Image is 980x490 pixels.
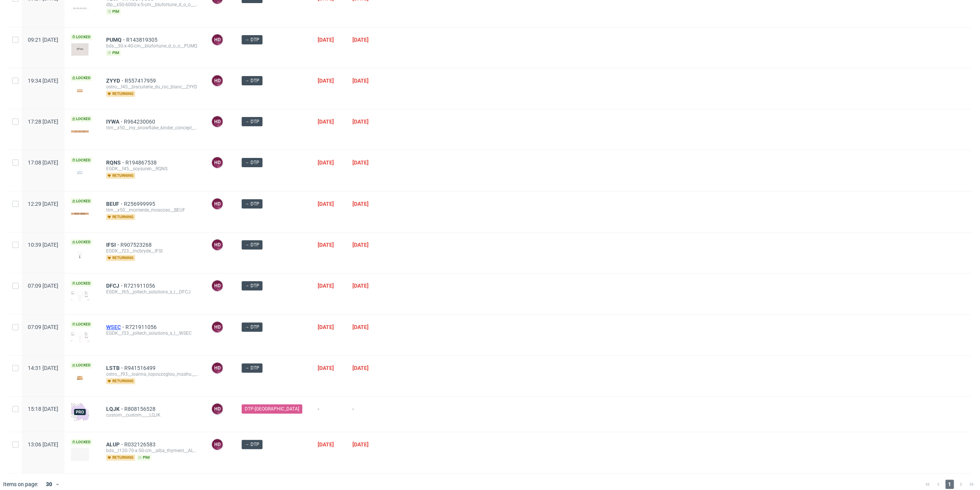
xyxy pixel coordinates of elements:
[318,37,334,43] span: [DATE]
[28,119,58,125] span: 17:28 [DATE]
[106,324,125,330] a: WSEC
[352,283,369,289] span: [DATE]
[71,448,89,461] img: version_two_editor_design
[106,365,124,371] span: LSTB
[71,198,92,204] span: Locked
[71,34,92,40] span: Locked
[71,130,89,133] img: version_two_editor_design
[106,173,135,179] span: returning
[352,324,369,330] span: [DATE]
[106,119,124,125] a: IYWA
[124,441,157,448] a: R032126583
[71,116,92,122] span: Locked
[71,362,92,368] span: Locked
[71,439,92,445] span: Locked
[106,50,121,56] span: pim
[28,37,58,43] span: 09:21 [DATE]
[352,441,369,448] span: [DATE]
[106,78,125,84] span: ZYYD
[106,289,199,295] div: EGDK__f65__joltech_solutions_s_l__DFCJ
[106,330,199,336] div: EGDK__f33__joltech_solutions_s_l__WSEC
[106,371,199,377] div: ostro__f93__ioanna_topouzoglou_mashu__LSTB
[71,321,92,327] span: Locked
[245,365,259,371] span: → DTP
[318,159,334,166] span: [DATE]
[124,201,157,207] a: R256999995
[124,365,157,371] a: R941516499
[71,42,89,56] img: version_two_editor_design
[318,406,340,422] span: -
[245,441,259,448] span: → DTP
[245,405,299,412] span: DTP-[GEOGRAPHIC_DATA]
[125,159,158,166] a: R194867538
[352,406,380,422] span: -
[212,75,223,86] figcaption: HD
[106,37,126,43] a: PUMQ
[71,403,89,421] img: pro-icon.017ec5509f39f3e742e3.png
[212,34,223,45] figcaption: HD
[28,324,58,330] span: 07:09 [DATE]
[212,198,223,209] figcaption: HD
[106,242,120,248] a: IFSI
[71,373,89,383] img: version_two_editor_design
[212,439,223,450] figcaption: HD
[106,207,199,213] div: ttm__x50__monterde_moscoso__BEUF
[318,119,334,125] span: [DATE]
[124,406,157,412] a: R808156528
[71,75,92,81] span: Locked
[28,78,58,84] span: 19:34 [DATE]
[106,43,199,49] div: bds__30-x-40-cm__blufortune_d_o_o__PUMQ
[71,250,89,259] img: version_two_editor_design.png
[106,214,135,220] span: returning
[212,239,223,250] figcaption: HD
[106,8,121,15] span: pim
[71,332,89,341] img: version_two_editor_design.png
[106,91,135,97] span: returning
[71,85,89,96] img: version_two_editor_design
[125,78,157,84] a: R557417959
[212,116,223,127] figcaption: HD
[3,480,38,488] span: Items on page:
[106,412,199,418] div: custom__custom____LQJK
[71,280,92,287] span: Locked
[71,239,92,245] span: Locked
[28,283,58,289] span: 07:09 [DATE]
[106,255,135,261] span: returning
[212,404,223,414] figcaption: HD
[126,37,159,43] a: R143819305
[28,159,58,166] span: 17:08 [DATE]
[137,454,151,461] span: pim
[106,84,199,90] div: ostro__f45__biscuiterie_du_roc_blanc__ZYYD
[28,441,58,448] span: 13:06 [DATE]
[124,283,157,289] a: R721911056
[106,406,124,412] span: LQJK
[352,37,369,43] span: [DATE]
[318,201,334,207] span: [DATE]
[106,166,199,172] div: EGDK__f45__soysuren__RQNS
[120,242,153,248] span: R907523268
[125,324,158,330] span: R721911056
[106,454,135,461] span: returning
[106,201,124,207] span: BEUF
[106,283,124,289] span: DFCJ
[352,242,369,248] span: [DATE]
[245,118,259,125] span: → DTP
[318,441,334,448] span: [DATE]
[106,441,124,448] a: ALUP
[318,324,334,330] span: [DATE]
[106,2,199,8] div: dlp__x50-6000-x-5-cm__blufortune_d_o_o__YLUI
[212,363,223,373] figcaption: HD
[318,78,334,84] span: [DATE]
[106,125,199,131] div: ttm__x50__my_snowflake_kinder_concept_store__IYWA
[245,159,259,166] span: → DTP
[124,119,157,125] a: R964230060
